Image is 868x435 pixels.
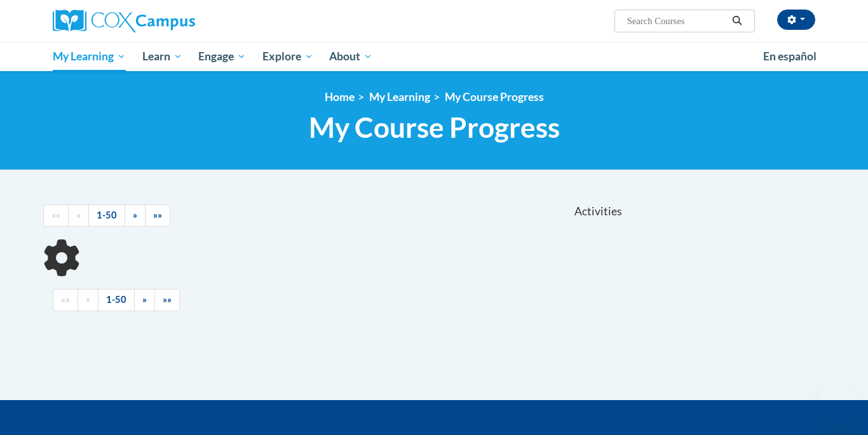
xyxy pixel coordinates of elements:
span: Engage [198,49,246,64]
a: 1-50 [98,289,135,311]
span: About [329,49,372,64]
a: Next [134,289,155,311]
a: Next [125,204,146,227]
a: About [322,42,381,71]
span: Explore [262,49,313,64]
a: Home [325,90,355,104]
span: My Learning [53,49,126,64]
div: Main menu [34,42,834,71]
button: Search [728,13,747,29]
span: En español [763,50,817,63]
iframe: Button to launch messaging window [817,384,858,425]
a: Explore [254,42,322,71]
span: «« [51,210,60,220]
a: Cox Campus [53,10,294,32]
span: Activities [574,204,622,218]
span: My Course Progress [309,110,560,144]
span: Learn [142,49,182,64]
span: « [76,210,81,220]
a: Learn [134,42,191,71]
a: My Learning [369,90,430,104]
span: » [142,294,147,305]
a: Previous [68,204,89,227]
span: »» [153,210,162,220]
a: End [145,204,170,227]
a: My Course Progress [445,90,544,104]
span: «« [61,294,70,305]
span: « [86,294,90,305]
a: My Learning [44,42,134,71]
input: Search Courses [626,13,728,29]
span: » [133,210,137,220]
span: »» [163,294,172,305]
img: Cox Campus [53,10,195,32]
a: End [154,289,180,311]
a: Begining [43,204,69,227]
a: Engage [190,42,254,71]
a: Begining [53,289,78,311]
a: Previous [78,289,98,311]
button: Account Settings [777,10,815,30]
a: 1-50 [88,204,125,227]
a: En español [755,43,825,70]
